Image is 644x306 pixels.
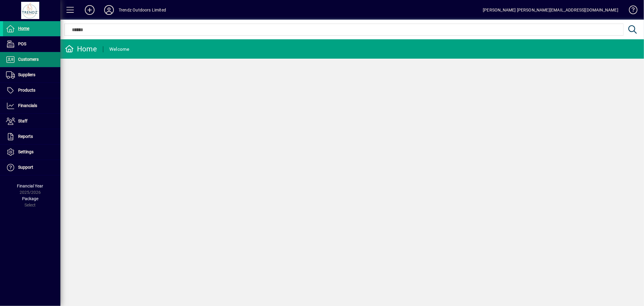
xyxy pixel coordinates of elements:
div: [PERSON_NAME] [PERSON_NAME][EMAIL_ADDRESS][DOMAIN_NAME] [483,5,618,15]
span: POS [18,41,26,46]
span: Reports [18,134,33,139]
a: POS [3,37,60,52]
a: Settings [3,145,60,160]
a: Reports [3,129,60,144]
span: Financials [18,103,37,108]
span: Settings [18,149,34,154]
span: Support [18,165,33,170]
span: Home [18,26,29,31]
span: Suppliers [18,72,35,77]
span: Staff [18,119,27,123]
div: Welcome [109,44,130,54]
div: Home [65,44,97,54]
button: Profile [99,5,119,15]
span: Financial Year [17,184,43,188]
a: Support [3,160,60,175]
a: Suppliers [3,67,60,83]
span: Products [18,88,35,93]
a: Staff [3,114,60,129]
div: Trendz Outdoors Limited [119,5,166,15]
button: Add [80,5,99,15]
span: Package [22,196,38,201]
span: Customers [18,57,39,62]
a: Products [3,83,60,98]
a: Knowledge Base [624,1,636,21]
a: Customers [3,52,60,67]
a: Financials [3,98,60,113]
